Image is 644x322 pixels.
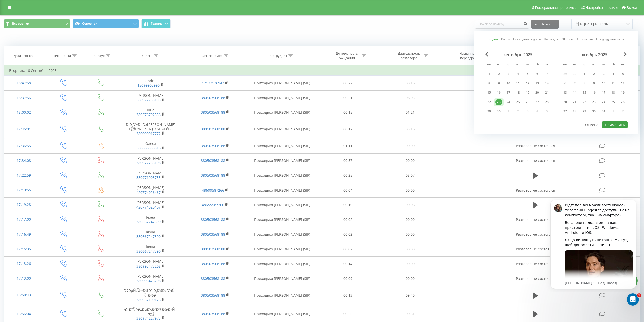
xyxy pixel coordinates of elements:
[118,168,183,183] td: [PERSON_NAME]
[201,173,225,178] a: 380503568188
[524,80,531,87] div: 12
[201,247,225,251] a: 380503568188
[247,227,317,242] td: Приходько [PERSON_NAME] (SIP)
[579,89,589,97] div: ср 15 окт. 2025 г.
[317,183,379,198] td: 00:04
[484,52,552,57] div: сентябрь 2025
[516,232,555,237] span: Разговор не состоялся
[494,80,504,87] div: вт 9 сент. 2025 г.
[9,185,39,195] div: 17:19:56
[484,98,494,106] div: пн 22 сент. 2025 г.
[118,120,183,139] td: Ð Ð¸Ð½ÐµÐ»[PERSON_NAME] ÐÐ°Ñ…ÑˆÑƒÐ½Ð¾Ð²Ð°
[589,108,599,115] div: чт 30 окт. 2025 г.
[9,200,39,210] div: 17:19:28
[137,83,160,88] a: 15099905990
[608,89,618,97] div: сб 18 окт. 2025 г.
[581,108,588,115] div: 29
[515,80,521,87] div: 11
[627,293,639,306] iframe: Intercom live chat
[201,110,225,115] a: 380503568188
[141,54,153,58] div: Клиент
[136,190,161,195] a: 420774026467
[136,131,161,136] a: 380990017772
[379,198,441,212] td: 00:06
[379,168,441,183] td: 08:07
[12,22,29,26] span: Все звонки
[571,80,578,87] div: 7
[542,70,552,78] div: вс 7 сент. 2025 г.
[317,242,379,256] td: 00:02
[201,95,225,100] a: 380503568188
[513,89,523,97] div: чт 18 сент. 2025 г.
[247,286,317,305] td: Приходько [PERSON_NAME] (SIP)
[504,89,513,97] div: ср 17 сент. 2025 г.
[118,90,183,105] td: [PERSON_NAME]
[317,271,379,286] td: 00:09
[136,264,161,269] a: 380995475208
[505,61,512,68] abbr: среда
[570,89,579,97] div: вт 14 окт. 2025 г.
[247,168,317,183] td: Приходько [PERSON_NAME] (SIP)
[535,6,576,10] span: Реферальная программа
[379,90,441,105] td: 08:05
[516,247,555,251] span: Разговор не состоялся
[379,227,441,242] td: 00:00
[579,70,589,78] div: ср 1 окт. 2025 г.
[599,98,608,106] div: пт 24 окт. 2025 г.
[379,286,441,305] td: 09:40
[562,89,568,96] div: 13
[9,215,39,224] div: 17:17:00
[495,89,502,96] div: 16
[562,99,568,105] div: 20
[118,139,183,153] td: Олеся
[513,98,523,106] div: чт 25 сент. 2025 г.
[589,70,599,78] div: чт 2 окт. 2025 г.
[201,217,225,222] a: 380503568188
[379,257,441,271] td: 00:00
[136,98,161,102] a: 380972733198
[599,108,608,115] div: пт 31 окт. 2025 г.
[523,70,532,78] div: пт 5 сент. 2025 г.
[514,61,522,68] abbr: четверг
[118,183,183,198] td: [PERSON_NAME]
[247,105,317,120] td: Приходько [PERSON_NAME] (SIP)
[9,259,39,269] div: 17:13:26
[73,19,139,28] button: Основной
[136,297,161,302] a: 380937100176
[9,108,39,118] div: 18:00:02
[201,261,225,266] a: 380503568188
[591,108,597,115] div: 30
[618,80,628,87] div: вс 12 окт. 2025 г.
[9,124,39,134] div: 17:45:01
[379,242,441,256] td: 00:00
[600,99,607,105] div: 24
[524,71,531,77] div: 5
[591,99,597,105] div: 23
[247,212,317,227] td: Приходько [PERSON_NAME] (SIP)
[570,80,579,87] div: вт 7 окт. 2025 г.
[544,36,573,41] a: Последние 30 дней
[610,71,616,77] div: 4
[317,257,379,271] td: 00:14
[136,316,161,321] a: 380974227975
[504,70,513,78] div: ср 3 сент. 2025 г.
[513,36,541,41] a: Последние 7 дней
[484,108,494,115] div: пн 29 сент. 2025 г.
[9,274,39,283] div: 17:13:00
[501,36,510,41] a: Вчера
[600,89,607,96] div: 17
[201,143,225,148] a: 380503568188
[379,212,441,227] td: 00:00
[317,153,379,168] td: 00:57
[53,54,71,58] div: Тип звонка
[534,71,541,77] div: 6
[486,71,492,77] div: 1
[379,139,441,153] td: 00:00
[484,80,494,87] div: пн 8 сент. 2025 г.
[585,6,618,10] span: Настройки профиля
[494,70,504,78] div: вт 2 сент. 2025 г.
[151,22,162,25] span: График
